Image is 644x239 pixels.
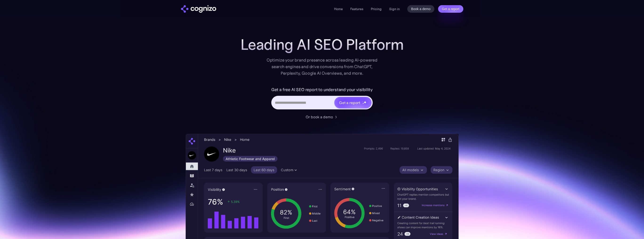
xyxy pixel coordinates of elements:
img: star [362,103,364,104]
a: Book a demo [407,5,434,13]
a: Get a reportstarstarstar [334,96,372,109]
img: star [362,101,363,102]
a: home [181,5,216,13]
a: Pricing [371,7,382,11]
form: Hero URL Input Form [271,86,373,112]
a: Home [334,7,343,11]
a: Or book a demo [306,114,339,120]
img: cognizo logo [181,5,216,13]
label: Get a free AI SEO report to understand your visibility [271,86,373,93]
div: Get a report [339,100,360,105]
h1: Leading AI SEO Platform [240,36,404,53]
img: star [364,101,367,104]
div: Or book a demo [306,114,333,120]
a: Get a report [438,5,463,13]
div: Optimize your brand presence across leading AI-powered search engines and drive conversions from ... [264,57,380,77]
a: Sign in [389,6,400,12]
a: Features [350,7,363,11]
